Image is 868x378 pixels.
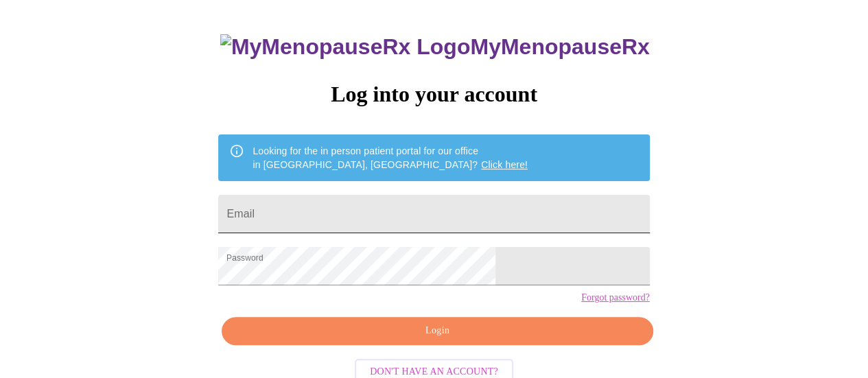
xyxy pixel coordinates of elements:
div: Looking for the in person patient portal for our office in [GEOGRAPHIC_DATA], [GEOGRAPHIC_DATA]? [253,139,528,177]
a: Forgot password? [581,292,650,303]
span: Login [237,322,637,340]
img: MyMenopauseRx Logo [220,34,470,60]
button: Login [222,317,653,345]
a: Don't have an account? [351,365,517,377]
h3: Log into your account [218,82,649,107]
h3: MyMenopauseRx [220,34,650,60]
a: Click here! [481,159,528,170]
